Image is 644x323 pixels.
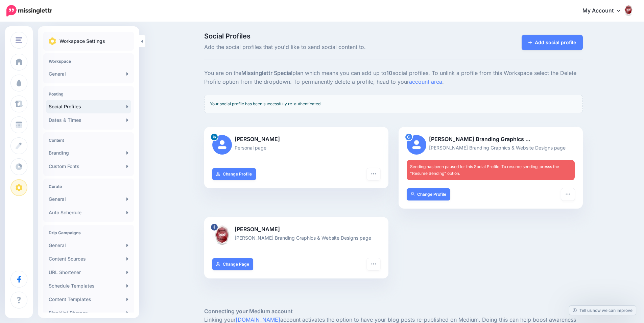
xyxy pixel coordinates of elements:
[49,184,128,189] h4: Curate
[49,138,128,143] h4: Content
[49,91,128,97] h4: Posting
[46,252,131,266] a: Content Sources
[241,70,292,76] b: Missinglettr Special
[576,3,634,19] a: My Account
[46,113,131,127] a: Dates & Times
[46,67,131,81] a: General
[236,316,280,323] a: [DOMAIN_NAME]
[212,234,380,242] p: [PERSON_NAME] Branding Graphics & Website Designs page
[410,164,559,176] span: Sending has been paused for this Social Profile. To resume sending, presss the "Resume Sending" o...
[212,135,232,155] img: user_default_image.png
[409,78,442,85] a: account area
[46,146,131,160] a: Branding
[204,307,583,316] h5: Connecting your Medium account
[46,192,131,206] a: General
[204,95,583,113] div: Your social profile has been successfully re-authenticated
[212,258,253,270] a: Change Page
[46,100,131,113] a: Social Profiles
[407,188,450,200] a: Change Profile
[46,306,131,320] a: Blacklist Phrases
[212,168,256,180] a: Change Profile
[407,144,575,152] p: [PERSON_NAME] Branding Graphics & Website Designs page
[204,43,453,52] span: Add the social profiles that you'd like to send social content to.
[46,239,131,252] a: General
[212,135,380,144] p: [PERSON_NAME]
[407,135,575,144] p: [PERSON_NAME] Branding Graphics …
[16,37,22,43] img: menu.png
[46,279,131,293] a: Schedule Templates
[204,33,453,39] span: Social Profiles
[212,225,380,234] p: [PERSON_NAME]
[46,293,131,306] a: Content Templates
[569,306,636,315] a: Tell us how we can improve
[49,59,128,64] h4: Workspace
[49,230,128,235] h4: Drip Campaigns
[46,266,131,279] a: URL Shortener
[49,37,56,45] img: settings.png
[59,37,105,45] p: Workspace Settings
[212,225,232,245] img: 295654655_109478391854576_4779012336295691774_n-bsa125170.jpg
[6,5,52,17] img: Missinglettr
[46,160,131,173] a: Custom Fonts
[407,135,426,155] img: user_default_image.png
[212,144,380,152] p: Personal page
[204,69,583,86] p: You are on the plan which means you can add up to social profiles. To unlink a profile from this ...
[386,70,392,76] b: 10
[46,206,131,219] a: Auto Schedule
[522,35,583,50] a: Add social profile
